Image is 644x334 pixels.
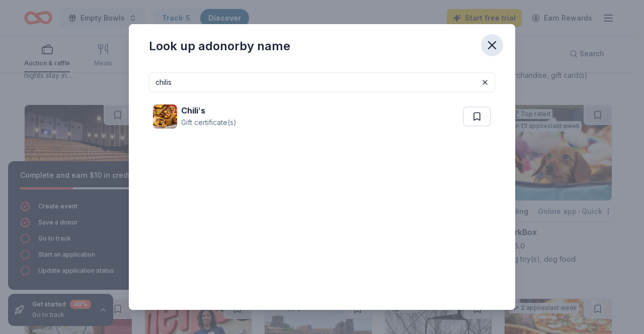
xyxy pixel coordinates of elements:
[149,38,290,54] div: Look up a donor by name
[181,117,236,129] div: Gift certificate(s)
[153,104,177,129] img: Image for Chili's
[149,72,495,92] input: Search
[201,105,205,116] strong: s
[181,104,236,117] div: '
[181,105,198,116] strong: Chili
